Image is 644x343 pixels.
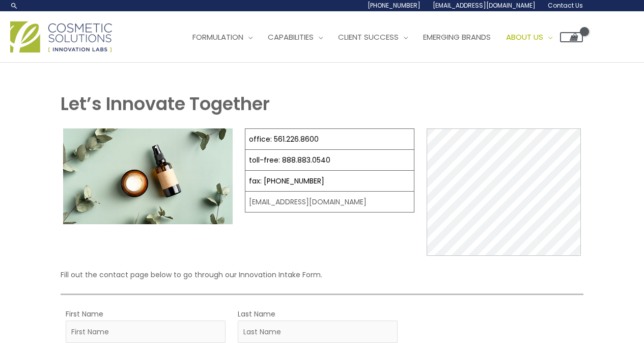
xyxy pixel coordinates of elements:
[66,307,103,321] label: First Name
[66,321,226,343] input: First Name
[245,192,414,213] td: [EMAIL_ADDRESS][DOMAIN_NAME]
[185,22,260,52] a: Formulation
[177,22,583,52] nav: Site Navigation
[249,155,330,165] a: toll-free: 888.883.0540
[192,32,243,42] span: Formulation
[330,22,415,52] a: Client Success
[498,22,560,52] a: About Us
[548,1,583,10] span: Contact Us
[238,307,275,321] label: Last Name
[61,268,583,281] p: Fill out the contact page below to go through our Innovation Intake Form.
[238,321,398,343] input: Last Name
[560,32,583,42] a: View Shopping Cart, empty
[338,32,399,42] span: Client Success
[10,2,18,10] a: Search icon link
[368,1,421,10] span: [PHONE_NUMBER]
[63,128,233,224] img: Contact page image for private label skincare manufacturer Cosmetic solutions shows a skin care b...
[423,32,491,42] span: Emerging Brands
[268,32,314,42] span: Capabilities
[415,22,498,52] a: Emerging Brands
[61,91,270,116] strong: Let’s Innovate Together
[249,134,319,144] a: office: 561.226.8600
[10,21,112,52] img: Cosmetic Solutions Logo
[506,32,543,42] span: About Us
[260,22,330,52] a: Capabilities
[433,1,536,10] span: [EMAIL_ADDRESS][DOMAIN_NAME]
[249,176,324,186] a: fax: [PHONE_NUMBER]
